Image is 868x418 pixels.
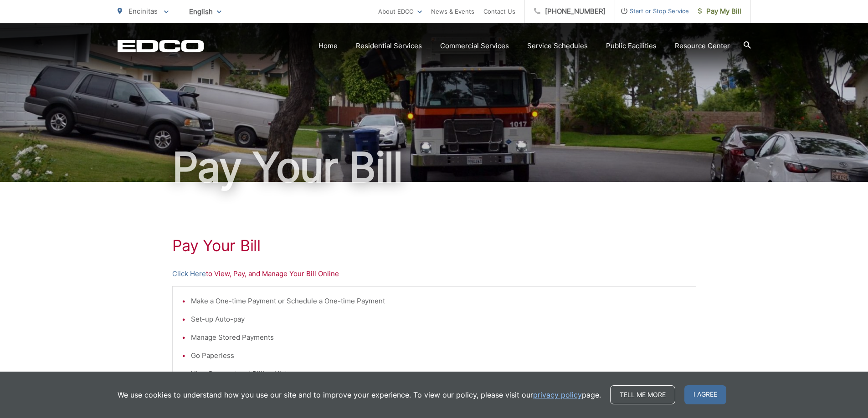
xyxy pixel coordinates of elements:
[606,40,657,51] a: Public Facilities
[675,40,730,51] a: Resource Center
[533,389,582,400] a: privacy policy
[191,296,687,307] li: Make a One-time Payment or Schedule a One-time Payment
[431,6,474,17] a: News & Events
[118,40,204,52] a: EDCD logo. Return to the homepage.
[118,389,601,400] p: We use cookies to understand how you use our site and to improve your experience. To view our pol...
[527,40,588,51] a: Service Schedules
[191,314,687,325] li: Set-up Auto-pay
[191,368,687,379] li: View Payment and Billing History
[356,40,422,51] a: Residential Services
[191,332,687,343] li: Manage Stored Payments
[378,6,422,17] a: About EDCO
[684,385,726,404] span: I agree
[118,145,751,190] h1: Pay Your Bill
[182,4,228,20] span: English
[698,6,741,17] span: Pay My Bill
[172,268,206,279] a: Click Here
[318,40,338,51] a: Home
[440,40,509,51] a: Commercial Services
[610,385,675,404] a: Tell me more
[128,7,158,15] span: Encinitas
[483,6,515,17] a: Contact Us
[172,268,696,279] p: to View, Pay, and Manage Your Bill Online
[191,350,687,361] li: Go Paperless
[172,237,696,255] h1: Pay Your Bill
